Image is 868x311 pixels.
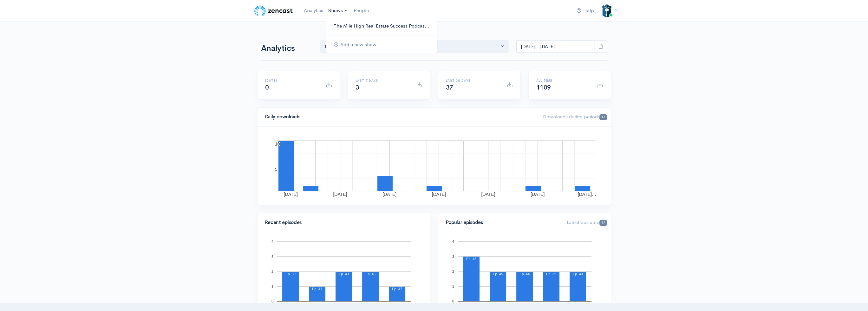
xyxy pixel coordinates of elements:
[446,220,559,225] h4: Popular episodes
[265,240,422,303] svg: A chart.
[600,4,613,17] img: ...
[519,272,530,276] text: Ep. 44
[271,270,273,273] text: 2
[320,40,509,53] button: The Mile High Real Estate...
[481,192,495,197] text: [DATE]
[285,272,296,276] text: Ep. 39
[452,299,454,303] text: 0
[578,192,596,197] text: [DATE]…
[452,239,454,243] text: 4
[326,18,437,53] ul: Shows
[382,192,396,197] text: [DATE]
[392,287,402,291] text: Ep. 47
[567,219,607,225] span: Latest episode:
[574,4,597,18] a: Help
[265,114,536,120] h4: Daily downloads
[531,192,545,197] text: [DATE]
[265,84,269,91] span: 0
[599,114,607,120] span: 17
[271,299,273,303] text: 0
[271,239,273,243] text: 4
[536,84,551,91] span: 1109
[446,79,499,82] h6: Last 30 days
[301,4,326,17] a: Analytics
[365,272,375,276] text: Ep. 45
[261,44,312,53] h1: Analytics
[333,192,347,197] text: [DATE]
[275,141,280,146] text: 10
[466,257,476,261] text: Ep. 48
[493,272,503,276] text: Ep. 45
[326,21,437,32] a: The Mile High Real Estate Success Podcas...
[452,254,454,258] text: 3
[326,4,351,18] a: Shows
[599,220,607,226] span: 42
[543,114,607,120] span: Downloads during period:
[265,220,419,225] h4: Recent episodes
[546,272,556,276] text: Ep. 39
[446,84,453,91] span: 37
[573,272,583,276] text: Ep. 43
[275,167,277,172] text: 5
[271,284,273,288] text: 1
[356,84,359,91] span: 3
[356,79,408,82] h6: Last 7 days
[536,79,589,82] h6: All time
[446,240,603,303] svg: A chart.
[432,192,446,197] text: [DATE]
[265,79,318,82] h6: [DATE]
[452,284,454,288] text: 1
[452,270,454,273] text: 2
[253,4,294,17] img: ZenCast Logo
[326,39,437,50] a: Add a new show
[312,287,322,291] text: Ep. 41
[339,272,349,276] text: Ep. 43
[265,134,603,197] svg: A chart.
[284,192,297,197] text: [DATE]
[271,254,273,258] text: 3
[516,40,594,53] input: analytics date range selector
[324,43,499,50] div: The Mile High Real Estate...
[351,4,371,17] a: People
